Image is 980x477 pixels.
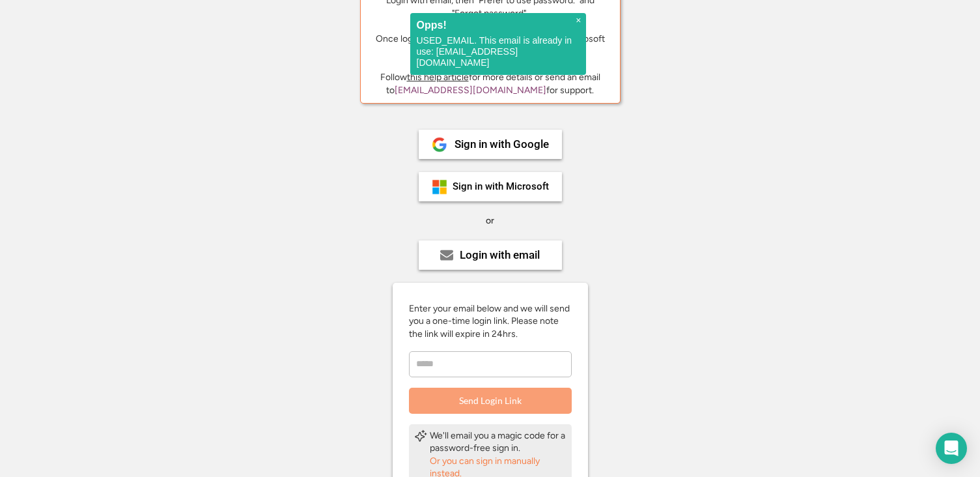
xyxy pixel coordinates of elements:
div: Login with email [460,250,540,261]
a: [EMAIL_ADDRESS][DOMAIN_NAME] [395,85,546,96]
p: USED_EMAIL. This email is already in use: [EMAIL_ADDRESS][DOMAIN_NAME] [417,35,580,68]
img: 1024px-Google__G__Logo.svg.png [432,137,447,152]
span: × [576,15,581,26]
a: this help article [407,72,469,83]
div: Sign in with Microsoft [453,182,549,192]
div: Follow for more details or send an email to for support. [371,71,610,96]
div: Enter your email below and we will send you a one-time login link. Please note the link will expi... [409,302,572,341]
div: or [486,214,494,227]
img: ms-symbollockup_mssymbol_19.png [432,179,447,195]
div: We'll email you a magic code for a password-free sign in. [430,429,567,455]
button: Send Login Link [409,388,572,414]
div: Open Intercom Messenger [936,433,967,464]
h2: Opps! [417,20,580,31]
div: Sign in with Google [455,139,549,150]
